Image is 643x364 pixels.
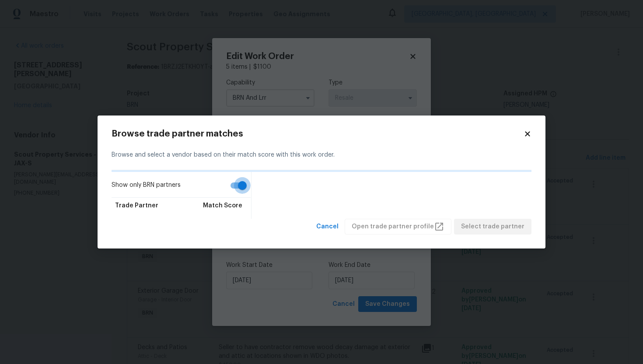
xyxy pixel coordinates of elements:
[313,219,342,235] button: Cancel
[115,201,158,210] span: Trade Partner
[316,221,339,232] span: Cancel
[112,129,524,138] h2: Browse trade partner matches
[112,181,181,190] span: Show only BRN partners
[112,140,531,170] div: Browse and select a vendor based on their match score with this work order.
[203,201,242,210] span: Match Score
